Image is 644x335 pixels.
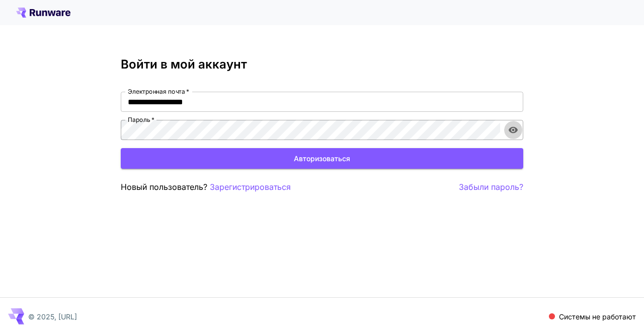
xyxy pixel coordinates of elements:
font: Новый пользователь? [121,182,207,192]
font: Системы не работают [559,312,636,321]
font: © 2025, [URL] [28,312,77,321]
font: Забыли пароль? [459,182,523,192]
font: Авторизоваться [294,154,350,163]
font: Зарегистрироваться [210,182,291,192]
button: Забыли пароль? [459,181,523,193]
font: Электронная почта [128,88,185,95]
button: Авторизоваться [121,148,523,169]
button: включить видимость пароля [504,121,522,139]
button: Зарегистрироваться [210,181,291,193]
font: Пароль [128,116,150,123]
font: Войти в мой аккаунт [121,57,247,72]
